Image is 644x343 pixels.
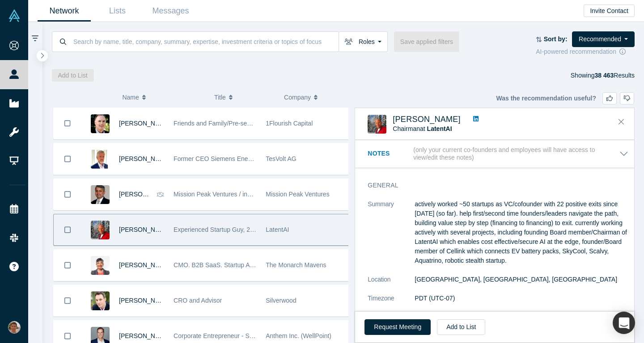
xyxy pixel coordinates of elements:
img: Alchemist Vault Logo [8,9,21,22]
img: Alexander Shartsis's Profile Image [91,291,110,310]
span: LatentAI [266,226,289,233]
div: AI-powered recommendation [536,47,635,56]
span: Friends and Family/Pre-seed/Seed Angel and VC Investor [174,120,335,127]
button: Bookmark [54,143,81,174]
button: Save applied filters [394,31,459,52]
a: [PERSON_NAME] [119,261,170,269]
a: [PERSON_NAME] [119,226,170,233]
span: Former CEO Siemens Energy Management Division of SIEMENS AG [174,155,366,162]
button: Bookmark [54,214,81,245]
span: Silverwood [266,297,296,304]
strong: 38 463 [594,72,614,79]
button: Recommended [572,31,635,47]
span: Mission Peak Ventures / instantsys [174,191,270,198]
span: Name [122,88,139,107]
span: Title [214,88,226,107]
dd: [GEOGRAPHIC_DATA], [GEOGRAPHIC_DATA], [GEOGRAPHIC_DATA] [415,275,628,284]
span: Corporate Entrepreneur - Startup CEO Mentor [174,332,302,339]
span: Company [284,88,311,107]
a: [PERSON_NAME] [119,332,170,339]
span: Chairman at [393,125,452,132]
img: Bruce Graham's Profile Image [368,115,386,134]
a: [PERSON_NAME] [119,297,170,304]
strong: Sort by: [544,35,568,43]
h3: Notes [368,149,411,158]
button: Bookmark [54,179,81,210]
button: Add to List [437,319,485,335]
button: Roles [339,31,388,52]
a: [PERSON_NAME] [119,155,170,162]
button: Bookmark [54,108,81,139]
button: Add to List [52,69,94,82]
a: Messages [144,0,197,22]
a: Lists [91,0,144,22]
span: Anthem Inc. (WellPoint) [266,332,331,339]
button: Notes (only your current co-founders and employees will have access to view/edit these notes) [368,146,628,161]
dt: Location [368,275,415,294]
button: Bookmark [54,285,81,316]
a: Network [38,0,91,22]
a: [PERSON_NAME] [119,191,170,198]
span: Results [594,72,635,79]
h3: General [368,181,616,190]
img: Sonya Pelia's Profile Image [91,256,110,275]
img: David Lane's Profile Image [91,114,110,133]
span: Mission Peak Ventures [266,191,329,198]
span: 1Flourish Capital [266,120,313,127]
div: Was the recommendation useful? [496,92,634,104]
span: The Monarch Mavens [266,261,326,269]
button: Invite Contact [584,4,635,17]
input: Search by name, title, company, summary, expertise, investment criteria or topics of focus [72,31,339,52]
button: Title [214,88,275,107]
img: Ralf Christian's Profile Image [91,150,110,169]
img: Bruce Graham's Profile Image [91,221,110,239]
dt: Timezone [368,294,415,313]
span: CRO and Advisor [174,297,222,304]
a: [PERSON_NAME] [119,120,170,127]
span: CMO. B2B SaaS. Startup Advisor. Non-Profit Leader. TEDx Speaker. Founding LP at How Women Invest. [174,261,466,269]
a: [PERSON_NAME] [393,115,461,124]
span: Experienced Startup Guy, 22 positive exits to date [174,226,312,233]
span: TesVolt AG [266,155,296,162]
p: (only your current co-founders and employees will have access to view/edit these notes) [413,146,619,161]
p: actively worked ~50 startups as VC/cofounder with 22 positive exits since [DATE] (so far). help f... [415,200,628,265]
img: Mikhail Baklanov's Account [8,321,21,334]
button: Bookmark [54,250,81,281]
button: Request Meeting [364,319,431,335]
button: Company [284,88,344,107]
img: Vipin Chawla's Profile Image [91,185,110,204]
div: Showing [571,69,635,82]
dd: PDT (UTC-07) [415,294,628,303]
a: LatentAI [427,125,452,132]
button: Close [614,115,628,129]
dt: Summary [368,200,415,275]
button: Name [122,88,205,107]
